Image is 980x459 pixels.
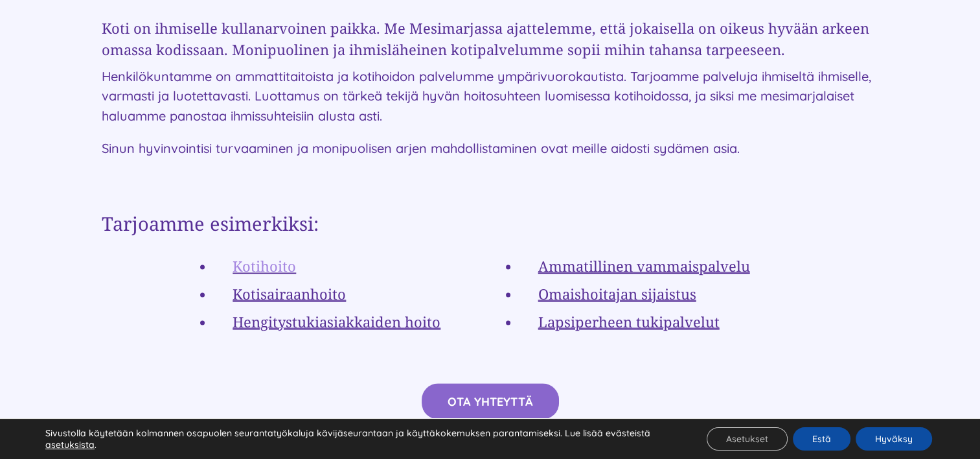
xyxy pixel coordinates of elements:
button: Asetukset [707,427,788,451]
button: Hyväksy [856,427,932,451]
a: Lapsiperheen tukipalvelut [538,311,720,331]
h3: Koti on ihmiselle kullanarvoinen paikka. Me Mesimarjassa ajattelemme, että jokaisella on oikeus h... [102,18,879,60]
a: OTA YHTEYTTÄ [422,383,559,419]
h2: Tarjoamme esimerkiksi: [102,211,879,235]
button: Estä [793,427,850,451]
span: OTA YHTEYTTÄ [448,394,533,408]
a: Omaishoitajan sijaistus [538,283,696,303]
p: Sinun hyvinvointisi turvaaminen ja monipuolisen arjen mahdollistaminen ovat meille aidosti sydäme... [102,138,879,158]
a: Kotihoito [233,255,296,275]
p: Sivustolla käytetään kolmannen osapuolen seurantatyökaluja kävijäseurantaan ja käyttäkokemuksen p... [45,427,675,451]
p: Henkilökuntamme on ammattitaitoista ja kotihoidon palvelumme ympärivuorokautista. Tarjoamme palve... [102,67,879,125]
a: Hengitystukiasiakkaiden hoito [233,311,440,331]
button: asetuksista [45,439,95,451]
a: Kotisairaanhoito [233,283,346,303]
a: Ammatillinen vammaispalvelu [538,255,750,275]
